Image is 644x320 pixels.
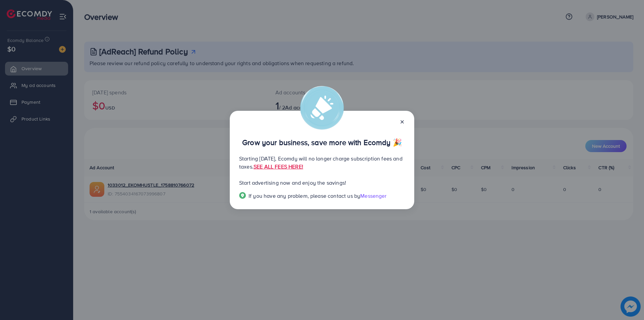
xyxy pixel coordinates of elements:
[239,179,405,187] p: Start advertising now and enjoy the savings!
[249,192,360,199] span: If you have any problem, please contact us by
[360,192,386,199] span: Messenger
[239,192,246,199] img: Popup guide
[239,138,405,146] p: Grow your business, save more with Ecomdy 🎉
[300,86,344,130] img: alert
[254,163,303,170] a: SEE ALL FEES HERE!
[239,154,405,171] p: Starting [DATE], Ecomdy will no longer charge subscription fees and taxes.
